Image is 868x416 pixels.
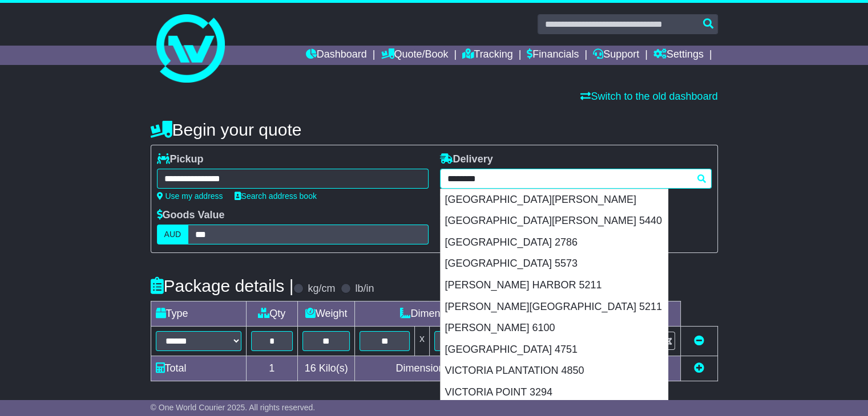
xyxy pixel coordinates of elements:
span: © One World Courier 2025. All rights reserved. [151,403,316,412]
div: [GEOGRAPHIC_DATA][PERSON_NAME] 5440 [441,210,668,232]
a: Switch to the old dashboard [580,91,717,102]
a: Dashboard [306,46,367,65]
td: Dimensions in Centimetre(s) [355,356,563,381]
a: Remove this item [694,335,704,346]
td: 1 [246,356,297,381]
div: [PERSON_NAME] HARBOR 5211 [441,275,668,296]
div: VICTORIA PLANTATION 4850 [441,360,668,382]
td: Kilo(s) [297,356,355,381]
a: Financials [527,46,579,65]
a: Tracking [462,46,512,65]
a: Support [593,46,639,65]
label: kg/cm [308,283,335,295]
td: Weight [297,301,355,327]
label: Delivery [440,153,493,166]
td: Dimensions (L x W x H) [355,301,563,327]
a: Settings [653,46,704,65]
label: AUD [157,225,189,244]
label: Goods Value [157,209,225,222]
td: Total [151,356,246,381]
a: Quote/Book [381,46,448,65]
td: Qty [246,301,297,327]
label: lb/in [355,283,374,295]
div: VICTORIA POINT 3294 [441,382,668,403]
div: [GEOGRAPHIC_DATA] 4751 [441,339,668,361]
a: Use my address [157,191,223,201]
h4: Begin your quote [151,120,718,139]
span: 16 [305,362,316,374]
a: Add new item [694,362,704,374]
div: [PERSON_NAME] 6100 [441,317,668,339]
a: Search address book [235,191,317,201]
div: [GEOGRAPHIC_DATA] 2786 [441,232,668,254]
h4: Package details | [151,276,294,295]
label: Pickup [157,153,204,166]
div: [GEOGRAPHIC_DATA][PERSON_NAME] [441,189,668,211]
td: Type [151,301,246,327]
div: [GEOGRAPHIC_DATA] 5573 [441,253,668,275]
td: x [414,327,429,356]
div: [PERSON_NAME][GEOGRAPHIC_DATA] 5211 [441,296,668,318]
